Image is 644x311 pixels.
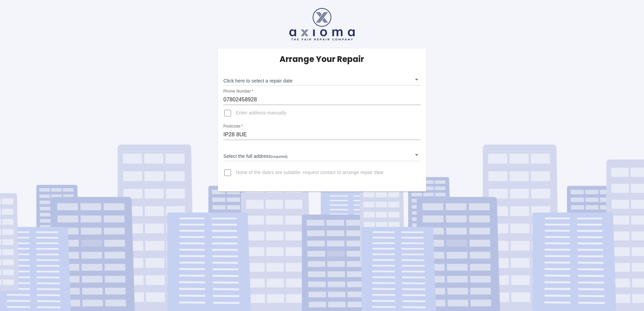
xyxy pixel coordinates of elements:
[223,89,253,94] label: Phone Number
[280,54,364,65] h5: Arrange Your Repair
[223,124,243,129] label: Postcode
[236,110,286,116] span: Enter address manually
[236,169,385,176] span: None of the dates are suitable, request contact to arrange repair date.
[289,8,355,40] img: axioma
